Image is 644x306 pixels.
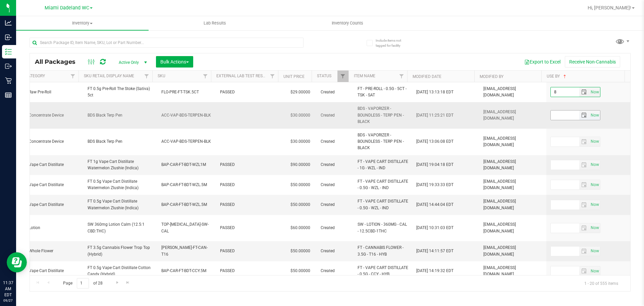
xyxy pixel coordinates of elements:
[220,182,279,188] span: PASSED
[579,180,589,189] span: select
[579,200,589,210] span: select
[88,112,153,119] span: BDS Black Terp Pen
[358,178,408,191] span: FT - VAPE CART DISTILLATE - 0.5G - WZL - IND
[29,89,79,95] span: Raw Pre-Roll
[161,221,212,234] span: TOP-[MEDICAL_DATA]-SW-CAL
[337,71,348,82] a: Filter
[579,266,589,276] span: select
[480,74,503,79] a: Modified By
[88,159,153,171] span: FT 1g Vape Cart Distillate Watermelon Zlushie (Indica)
[483,135,542,148] span: [EMAIL_ADDRESS][DOMAIN_NAME]
[358,221,408,234] span: SW - LOTION - 360MG - CAL - 12.5CBD-1THC
[416,112,453,119] span: [DATE] 11:25:21 EDT
[88,198,153,211] span: FT 0.5g Vape Cart Distillate Watermelon Zlushie (Indica)
[358,198,408,211] span: FT - VAPE CART DISTILLATE - 0.5G - WZL - IND
[16,16,149,30] a: Inventory
[589,180,600,190] span: Set Current date
[29,202,79,208] span: Vape Cart Distillate
[88,138,153,145] span: BDS Black Terp Pen
[483,265,542,277] span: [EMAIL_ADDRESS][DOMAIN_NAME]
[112,278,122,287] a: Go to the next page
[579,87,589,97] span: select
[483,109,542,122] span: [EMAIL_ADDRESS][DOMAIN_NAME]
[565,56,620,68] button: Receive Non-Cannabis
[589,111,600,120] span: select
[57,278,108,289] span: Page of 28
[579,278,624,288] span: 1 - 20 of 555 items
[589,160,600,170] span: Set Current date
[416,182,453,188] span: [DATE] 19:33:33 EDT
[483,178,542,191] span: [EMAIL_ADDRESS][DOMAIN_NAME]
[358,265,408,277] span: FT - VAPE CART DISTILLATE - 0.5G - CCY - HYB
[321,182,350,188] span: Created
[579,160,589,170] span: select
[287,266,314,276] span: $50.00000
[16,20,149,26] span: Inventory
[358,86,408,98] span: FT - PRE-ROLL - 0.5G - 5CT - TSK - SAT
[88,86,153,98] span: FT 0.5g Pre-Roll The Stoke (Sativa) 5ct
[589,180,600,189] span: select
[321,268,350,274] span: Created
[7,252,27,272] iframe: Resource center
[45,5,89,11] span: Miami Dadeland WC
[579,111,589,120] span: select
[29,225,79,231] span: Lotion
[161,245,212,257] span: [PERSON_NAME]-FT-CAN-T16
[5,92,12,98] inline-svg: Reports
[77,278,89,289] input: 1
[321,89,350,95] span: Created
[123,278,133,287] a: Go to the last page
[283,74,305,79] a: Unit Price
[220,89,279,95] span: PASSED
[287,111,314,120] span: $30.00000
[30,38,304,48] input: Search Package ID, Item Name, SKU, Lot or Part Number...
[579,223,589,233] span: select
[321,162,350,168] span: Created
[589,137,600,146] span: Set Current date
[220,225,279,231] span: PASSED
[287,223,314,233] span: $60.00000
[413,74,441,79] a: Modified Date
[589,266,600,276] span: Set Current date
[3,280,13,298] p: 11:37 AM EDT
[321,225,350,231] span: Created
[161,182,212,188] span: BAP-CAR-FT-BDT-WZL.5M
[200,71,211,82] a: Filter
[588,5,631,10] span: Hi, [PERSON_NAME]!
[354,74,375,78] a: Item Name
[149,16,281,30] a: Lab Results
[5,19,12,26] inline-svg: Analytics
[88,178,153,191] span: FT 0.5g Vape Cart Distillate Watermelon Zlushie (Indica)
[589,87,600,97] span: select
[287,200,314,210] span: $50.00000
[483,221,542,234] span: [EMAIL_ADDRESS][DOMAIN_NAME]
[589,200,600,210] span: select
[358,105,408,125] span: BDS - VAPORIZER - BOUNDLESS - TERP PEN - BLACK
[416,268,453,274] span: [DATE] 14:19:32 EDT
[88,221,153,234] span: SW 360mg Lotion Calm (12.5:1 CBD:THC)
[589,87,600,97] span: Set Current date
[29,138,79,145] span: Concentrate Device
[589,246,600,256] span: Set Current date
[5,48,12,55] inline-svg: Inventory
[29,268,79,274] span: Vape Cart Distillate
[287,137,314,146] span: $30.00000
[317,74,331,78] a: Status
[195,20,235,26] span: Lab Results
[5,34,12,41] inline-svg: Inbound
[321,138,350,145] span: Created
[358,159,408,171] span: FT - VAPE CART DISTILLATE - 1G - WZL - IND
[416,89,453,95] span: [DATE] 13:13:18 EDT
[29,248,79,254] span: Whole Flower
[323,20,372,26] span: Inventory Counts
[29,112,79,119] span: Concentrate Device
[161,112,212,119] span: ACC-VAP-BDS-TERPEN-BLK
[321,248,350,254] span: Created
[156,56,193,68] button: Bulk Actions
[321,202,350,208] span: Created
[161,162,212,168] span: BAP-CAR-FT-BDT-WZL1M
[161,268,212,274] span: BAP-CAR-FT-BDT-CCY.5M
[416,138,453,145] span: [DATE] 13:06:08 EDT
[321,112,350,119] span: Created
[396,71,407,82] a: Filter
